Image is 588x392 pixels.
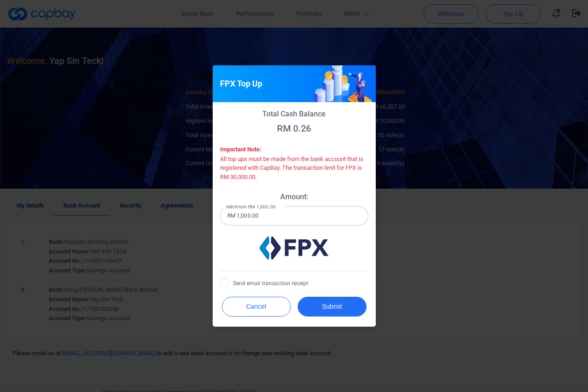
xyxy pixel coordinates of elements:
[220,123,368,134] p: RM 0.26
[298,297,367,317] button: Submit
[220,78,262,89] h5: FPX Top Up
[220,110,368,118] p: Total Cash Balance
[222,297,291,317] button: Cancel
[220,155,368,182] p: All top ups must be made from the bank account that is registered with CapBay. The transaction li...
[220,278,308,288] span: Send email transaction receipt
[226,203,276,210] label: Minimum RM 1,000.00
[220,173,255,180] span: RM 30,000.00
[220,146,261,153] strong: Important Note:
[220,192,368,201] p: Amount:
[260,236,328,259] img: fpxLogo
